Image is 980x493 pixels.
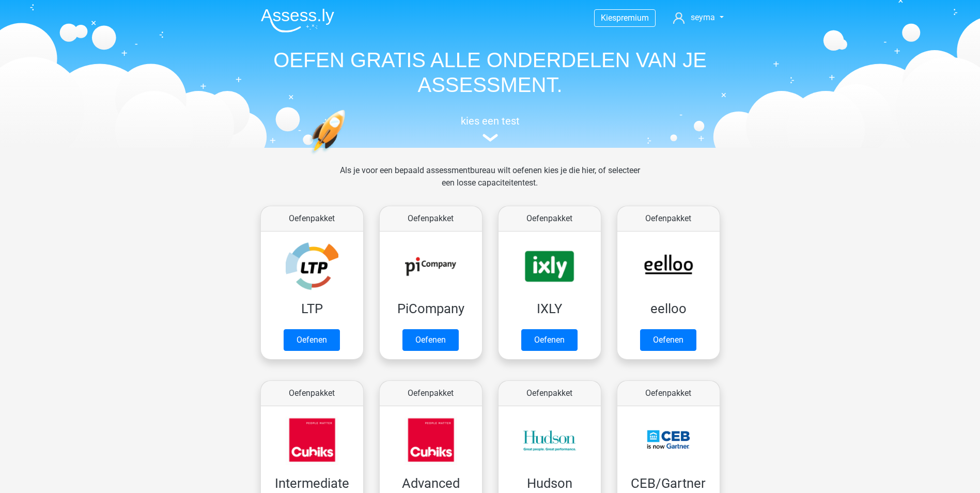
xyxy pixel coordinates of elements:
[595,11,655,25] a: Kiespremium
[332,164,648,202] div: Als je voor een bepaald assessmentbureau wilt oefenen kies je die hier, of selecteer een losse ca...
[616,13,649,23] span: premium
[309,110,385,203] img: oefenen
[261,8,334,33] img: Assessly
[521,329,578,351] a: Oefenen
[483,134,498,142] img: assessment
[284,329,340,351] a: Oefenen
[253,115,728,142] a: kies een test
[669,11,727,24] a: seyma
[601,13,616,23] span: Kies
[402,329,459,351] a: Oefenen
[691,12,715,22] span: seyma
[640,329,696,351] a: Oefenen
[253,115,728,127] h5: kies een test
[253,48,728,97] h1: OEFEN GRATIS ALLE ONDERDELEN VAN JE ASSESSMENT.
